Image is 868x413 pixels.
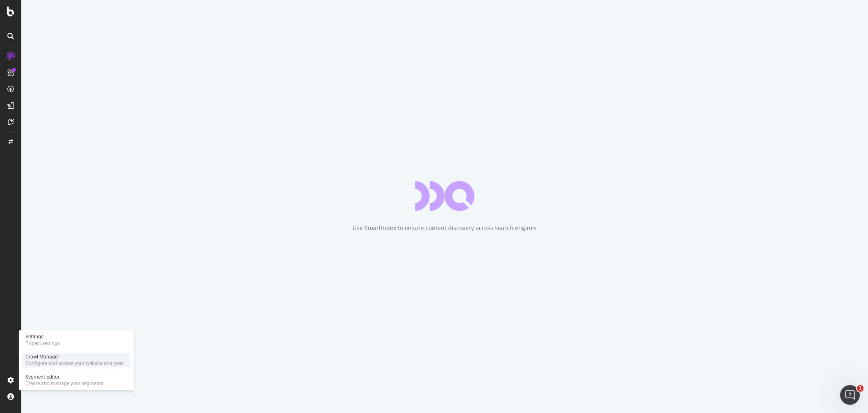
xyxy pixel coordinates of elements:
iframe: Intercom live chat [840,385,860,405]
a: Crawl ManagerConfigure and access your website analyses [22,353,130,367]
div: animation [415,181,474,211]
div: Project settings [25,340,60,347]
div: Create and manage your segments [25,380,103,387]
div: Settings [25,333,60,340]
div: Use SmartIndex to ensure content discovery across search engines [353,224,537,232]
div: Segment Editor [25,374,103,380]
div: Crawl Manager [25,354,123,360]
div: Configure and access your website analyses [25,360,123,367]
span: 1 [857,385,863,392]
a: SettingsProject settings [22,333,130,347]
a: Segment EditorCreate and manage your segments [22,373,130,388]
